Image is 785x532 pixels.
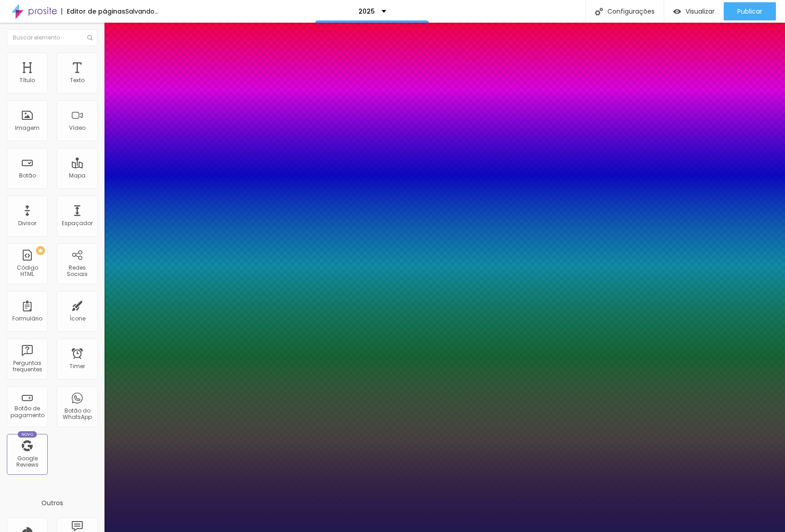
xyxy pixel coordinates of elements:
div: Google Reviews [9,455,45,468]
img: Icone [87,35,93,40]
div: Imagem [15,125,40,131]
div: Botão [19,172,36,179]
img: Icone [595,8,603,15]
img: view-1.svg [673,8,681,15]
div: Botão de pagamento [9,405,45,419]
div: Salvando... [125,8,159,15]
p: 2025 [358,8,375,15]
button: Publicar [724,2,776,20]
div: Botão do WhatsApp [59,408,95,421]
div: Novo [18,431,37,438]
div: Formulário [12,315,42,322]
div: Texto [70,77,84,84]
div: Redes Sociais [59,265,95,278]
div: Divisor [18,220,36,227]
button: Visualizar [664,2,724,20]
div: Vídeo [69,125,85,131]
span: Visualizar [686,8,715,15]
span: Publicar [737,8,762,15]
div: Perguntas frequentes [9,360,45,373]
div: Editor de páginas [61,8,125,15]
div: Espaçador [62,220,93,227]
div: Mapa [69,172,85,179]
div: Ícone [70,315,85,322]
div: Timer [70,363,85,369]
div: Código HTML [9,265,45,278]
input: Buscar elemento [7,30,98,46]
div: Título [20,77,35,84]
